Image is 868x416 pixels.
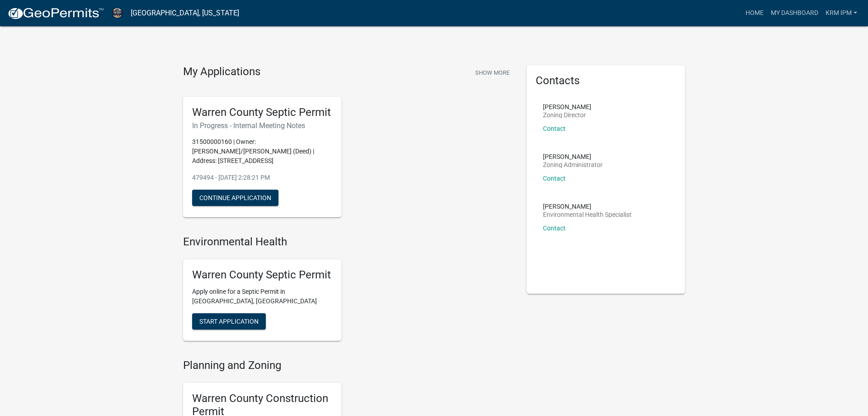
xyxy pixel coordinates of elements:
p: Zoning Director [543,112,591,118]
button: Start Application [192,313,266,330]
p: [PERSON_NAME] [543,104,591,110]
h6: In Progress - Internal Meeting Notes [192,121,332,130]
h5: Warren County Septic Permit [192,268,332,282]
a: Contact [543,125,566,132]
h5: Warren County Septic Permit [192,106,332,119]
a: My Dashboard [767,5,822,22]
h4: Planning and Zoning [183,359,513,372]
a: Home [742,5,767,22]
p: [PERSON_NAME] [543,203,632,210]
button: Continue Application [192,190,278,206]
h5: Contacts [536,74,676,87]
p: Zoning Administrator [543,162,603,168]
p: 479494 - [DATE] 2:28:21 PM [192,173,332,182]
p: [PERSON_NAME] [543,153,603,160]
span: Start Application [199,318,259,325]
a: [GEOGRAPHIC_DATA], [US_STATE] [131,5,239,21]
img: Warren County, Iowa [111,7,123,19]
a: KRM IPM [822,5,861,22]
p: Apply online for a Septic Permit in [GEOGRAPHIC_DATA], [GEOGRAPHIC_DATA] [192,287,332,306]
a: Contact [543,225,566,232]
h4: Environmental Health [183,235,513,249]
p: 31500000160 | Owner: [PERSON_NAME]/[PERSON_NAME] (Deed) | Address: [STREET_ADDRESS] [192,137,332,166]
h4: My Applications [183,65,260,79]
button: Show More [472,65,513,80]
p: Environmental Health Specialist [543,211,632,218]
a: Contact [543,175,566,182]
